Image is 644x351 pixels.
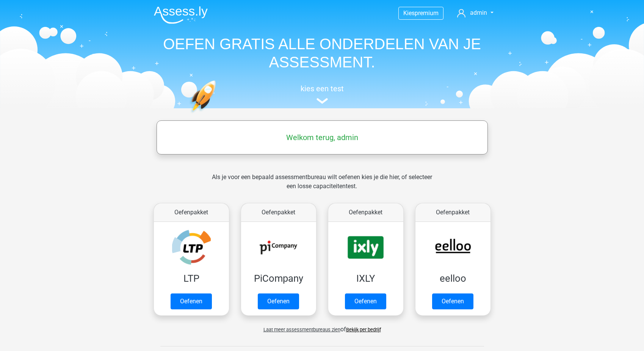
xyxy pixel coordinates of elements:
[346,327,381,332] a: Bekijk per bedrijf
[317,98,328,104] img: assessment
[432,293,473,309] a: Oefenen
[171,293,212,309] a: Oefenen
[470,9,487,16] span: admin
[190,80,245,149] img: oefenen
[263,327,340,332] span: Laat meer assessmentbureaus zien
[154,6,208,24] img: Assessly
[403,9,415,17] span: Kies
[148,319,497,334] div: of
[148,84,497,104] a: kies een test
[160,133,484,142] h5: Welkom terug, admin
[415,9,439,17] span: premium
[454,8,496,17] a: admin
[345,293,386,309] a: Oefenen
[206,173,438,200] div: Als je voor een bepaald assessmentbureau wilt oefenen kies je die hier, of selecteer een losse ca...
[258,293,299,309] a: Oefenen
[148,84,497,93] h5: kies een test
[148,35,497,71] h1: OEFEN GRATIS ALLE ONDERDELEN VAN JE ASSESSMENT.
[399,8,443,18] a: Kiespremium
